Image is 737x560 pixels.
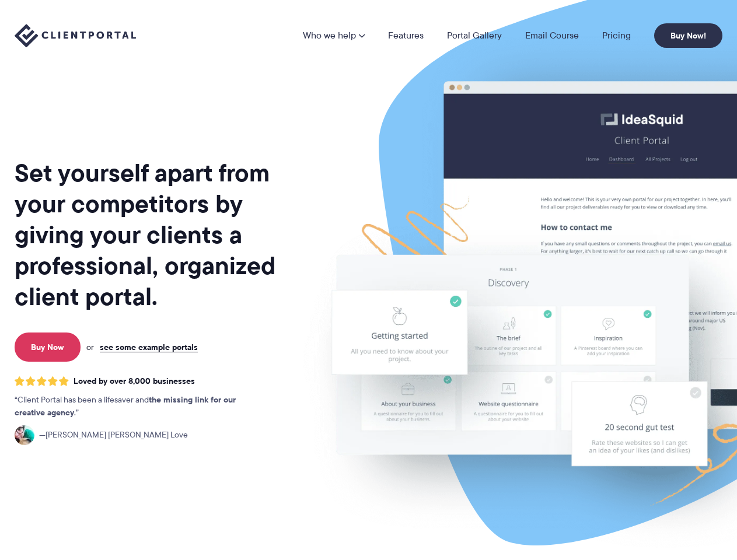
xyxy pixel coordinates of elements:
[654,23,722,48] a: Buy Now!
[39,429,188,442] span: [PERSON_NAME] [PERSON_NAME] Love
[388,31,424,40] a: Features
[74,376,195,386] span: Loved by over 8,000 businesses
[303,31,365,40] a: Who we help
[15,393,236,419] strong: the missing link for our creative agency
[15,157,298,312] h1: Set yourself apart from your competitors by giving your clients a professional, organized client ...
[86,342,94,352] span: or
[100,342,198,352] a: see some example portals
[15,332,81,362] a: Buy Now
[525,31,579,40] a: Email Course
[15,394,260,419] p: Client Portal has been a lifesaver and .
[602,31,631,40] a: Pricing
[447,31,502,40] a: Portal Gallery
